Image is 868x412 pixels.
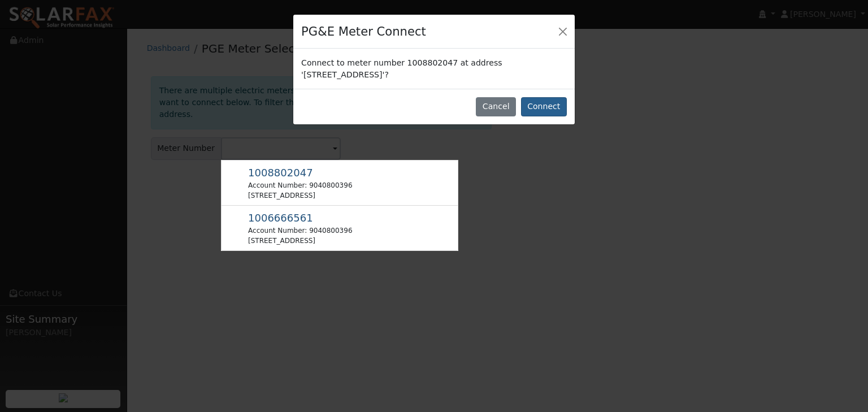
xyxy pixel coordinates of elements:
[248,180,352,190] div: Account Number: 9040800396
[248,212,313,224] span: 1006666561
[248,190,352,201] div: [STREET_ADDRESS]
[521,97,567,116] button: Connect
[476,97,516,116] button: Cancel
[248,225,352,236] div: Account Number: 9040800396
[248,167,313,179] span: 1008802047
[293,49,575,88] div: Connect to meter number 1008802047 at address '[STREET_ADDRESS]'?
[248,214,313,223] span: Usage Point: 7184925249
[555,23,571,39] button: Close
[248,169,313,178] span: Usage Point: 6058725192
[248,236,352,246] div: [STREET_ADDRESS]
[301,23,426,41] h4: PG&E Meter Connect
